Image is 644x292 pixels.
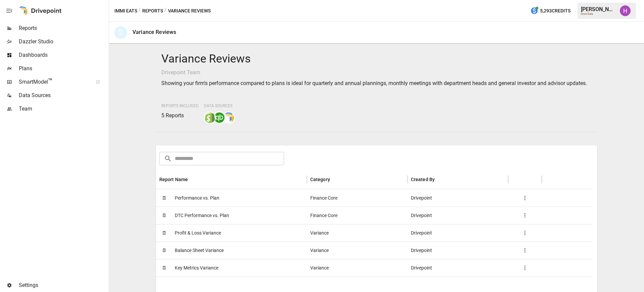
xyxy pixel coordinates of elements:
img: Harry Antonio [620,5,631,16]
div: Variance [307,242,408,259]
div: Drivepoint [408,207,508,224]
p: 5 Reports [161,112,199,120]
span: Performance vs. Plan [175,190,219,207]
span: DTC Performance vs. Plan [175,207,229,224]
span: 5,293 Credits [540,7,571,15]
div: Drivepoint [408,189,508,207]
span: SmartModel [19,78,89,86]
div: Drivepoint [408,259,508,277]
span: Profit & Loss Variance [175,224,221,242]
div: Drivepoint [408,224,508,242]
div: [PERSON_NAME] [581,6,616,12]
div: Finance Core [307,189,408,207]
div: Immi Eats [581,12,616,15]
span: Key Metrics Variance [175,259,218,277]
span: Balance Sheet Variance [175,242,224,259]
p: Drivepoint Team [161,69,592,77]
span: 🗓 [159,193,169,203]
div: Report Name [159,177,188,182]
span: Data Sources [19,91,107,99]
div: Category [310,177,330,182]
span: Plans [19,65,107,73]
span: 🗓 [159,228,169,238]
div: Drivepoint [408,242,508,259]
img: quickbooks [214,112,225,123]
button: 5,293Credits [528,5,573,17]
button: Sort [331,175,340,184]
span: Reports [19,24,107,32]
div: / [139,7,141,15]
span: 🗓 [159,210,169,220]
div: / [164,7,167,15]
img: shopify [205,112,215,123]
button: Reports [142,7,163,15]
span: Reports Included [161,103,199,108]
div: Variance [307,259,408,277]
span: Dazzler Studio [19,38,107,46]
h4: Variance Reviews [161,52,592,66]
button: Sort [189,175,198,184]
p: Showing your firm's performance compared to plans is ideal for quarterly and annual plannings, mo... [161,79,592,87]
img: smart model [223,112,234,123]
button: Harry Antonio [616,1,635,20]
span: Dashboards [19,51,107,59]
span: Settings [19,281,107,289]
div: Variance [307,224,408,242]
span: Team [19,105,107,113]
button: Immi Eats [114,7,137,15]
button: Sort [435,175,445,184]
span: Data Sources [204,103,232,108]
span: ™ [48,77,53,85]
div: 🗓 [114,26,127,39]
span: 🗓 [159,263,169,273]
div: Variance Reviews [132,29,176,35]
div: Finance Core [307,207,408,224]
div: Created By [411,177,435,182]
span: 🗓 [159,245,169,255]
